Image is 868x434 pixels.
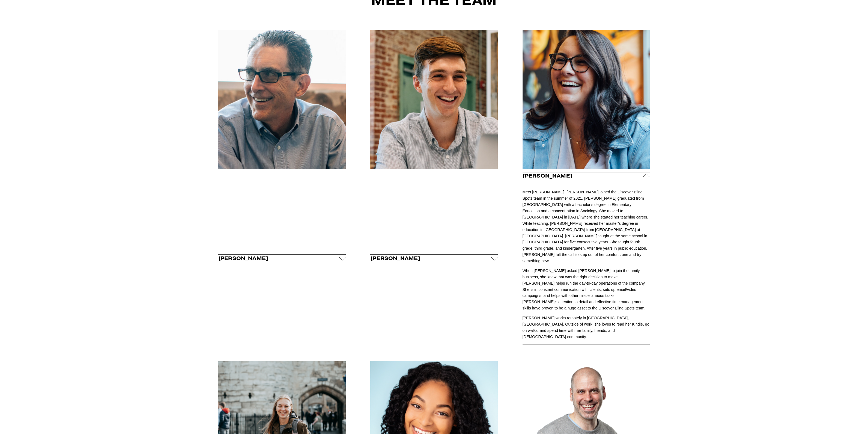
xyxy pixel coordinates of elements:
[523,179,650,344] div: [PERSON_NAME]
[370,255,491,261] span: [PERSON_NAME]
[218,255,346,262] button: [PERSON_NAME]
[523,173,643,179] span: [PERSON_NAME]
[218,255,339,261] span: [PERSON_NAME]
[523,268,650,311] p: When [PERSON_NAME] asked [PERSON_NAME] to join the family business, she knew that was the right d...
[523,189,650,264] p: Meet [PERSON_NAME]. [PERSON_NAME] joined the Discover Blind Spots team in the summer of 2021. [PE...
[523,315,650,340] p: [PERSON_NAME] works remotely in [GEOGRAPHIC_DATA], [GEOGRAPHIC_DATA]. Outside of work, she loves ...
[523,172,650,179] button: [PERSON_NAME]
[370,255,498,262] button: [PERSON_NAME]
